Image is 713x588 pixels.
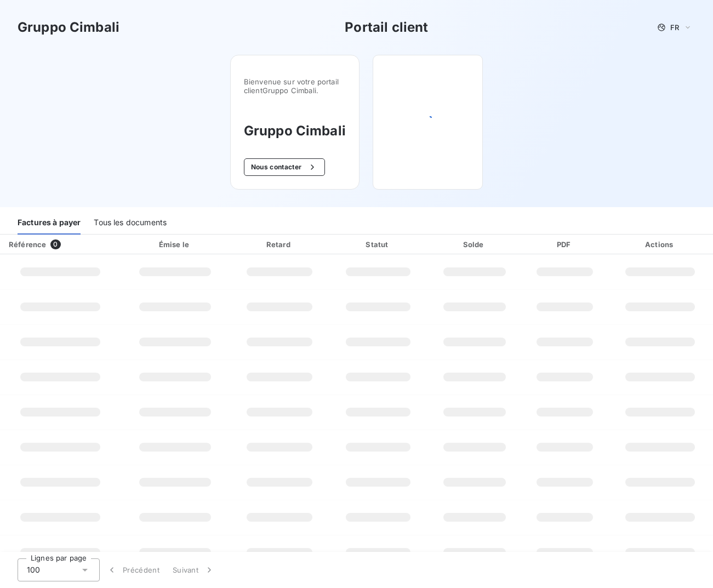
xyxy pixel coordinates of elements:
[50,239,60,249] span: 0
[166,558,221,581] button: Suivant
[345,18,428,37] h3: Portail client
[244,77,346,95] span: Bienvenue sur votre portail client Gruppo Cimbali .
[670,23,679,32] span: FR
[18,18,119,37] h3: Gruppo Cimbali
[332,239,425,250] div: Statut
[94,212,167,235] div: Tous les documents
[524,239,605,250] div: PDF
[18,212,81,235] div: Factures à payer
[9,240,46,249] div: Référence
[609,239,711,250] div: Actions
[123,239,227,250] div: Émise le
[27,564,40,575] span: 100
[100,558,166,581] button: Précédent
[232,239,327,250] div: Retard
[244,158,325,176] button: Nous contacter
[429,239,520,250] div: Solde
[244,121,346,141] h3: Gruppo Cimbali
